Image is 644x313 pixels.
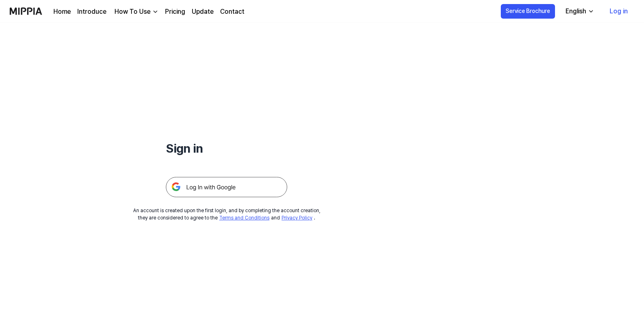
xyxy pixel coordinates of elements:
[501,4,555,19] button: Service Brochure
[559,3,599,19] button: English
[219,215,269,221] a: Terms and Conditions
[77,7,106,17] a: Introduce
[165,7,185,17] a: Pricing
[282,215,312,221] a: Privacy Policy
[564,6,588,16] div: English
[192,7,214,17] a: Update
[53,7,71,17] a: Home
[133,207,320,221] div: An account is created upon the first login, and by completing the account creation, they are cons...
[166,139,287,158] h1: Sign in
[166,177,287,197] img: 구글 로그인 버튼
[113,7,152,17] div: How To Use
[152,9,159,15] img: down
[220,7,244,17] a: Contact
[113,7,159,17] button: How To Use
